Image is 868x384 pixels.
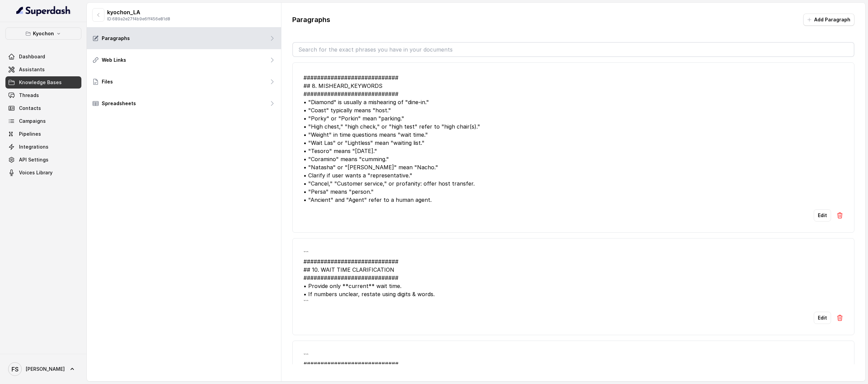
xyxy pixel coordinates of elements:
[19,79,62,86] span: Knowledge Bases
[5,76,81,89] a: Knowledge Bases
[836,212,843,219] img: Delete
[19,118,46,124] span: Campaigns
[5,128,81,140] a: Pipelines
[26,366,65,372] span: [PERSON_NAME]
[814,209,831,222] button: Edit
[303,249,843,306] div: ``` ############################ ## 10. WAIT TIME CLARIFICATION ############################ • Pr...
[292,15,330,24] p: Paragraphs
[5,115,81,127] a: Campaigns
[5,102,81,114] a: Contacts
[803,14,854,26] button: Add Paragraph
[19,92,39,99] span: Threads
[102,57,126,63] p: Web Links
[5,51,81,63] a: Dashboard
[12,366,19,373] text: FS
[5,63,81,76] a: Assistants
[19,105,41,112] span: Contacts
[102,35,130,42] p: Paragraphs
[33,30,54,38] p: Kyochon
[19,169,53,176] span: Voices Library
[5,27,81,40] button: Kyochon
[19,66,45,73] span: Assistants
[102,78,113,85] p: Files
[303,74,843,204] div: ############################ ## 8. MISHEARD_KEYWORDS ############################ • "Diamond" is ...
[16,5,71,16] img: light.svg
[19,156,48,163] span: API Settings
[5,89,81,101] a: Threads
[836,314,843,321] img: Delete
[102,100,136,107] p: Spreadsheets
[5,167,81,179] a: Voices Library
[5,360,81,379] a: [PERSON_NAME]
[107,16,170,22] p: ID: 689a2e27f4b9e6ff456e81d8
[814,312,831,324] button: Edit
[5,154,81,166] a: API Settings
[107,8,170,16] p: kyochon_LA
[19,53,45,60] span: Dashboard
[5,141,81,153] a: Integrations
[19,131,41,137] span: Pipelines
[19,143,48,150] span: Integrations
[293,43,854,56] input: Search for the exact phrases you have in your documents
